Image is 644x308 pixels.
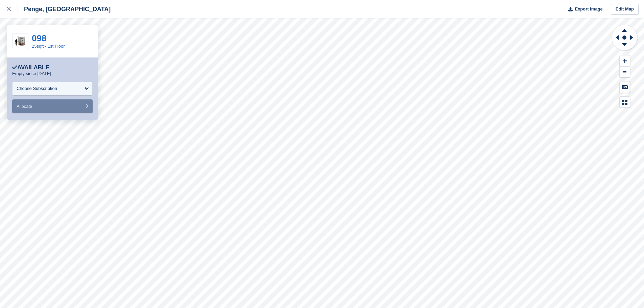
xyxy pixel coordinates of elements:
button: Zoom In [620,55,630,67]
button: Export Image [564,4,603,15]
p: Empty since [DATE] [12,71,51,76]
div: Available [12,64,49,71]
a: Edit Map [611,4,639,15]
button: Zoom Out [620,67,630,78]
div: Penge, [GEOGRAPHIC_DATA] [18,5,111,13]
button: Allocate [12,99,93,113]
button: Map Legend [620,97,630,108]
button: Keyboard Shortcuts [620,81,630,93]
div: Choose Subscription [17,85,57,92]
a: 098 [32,33,46,43]
img: 25-sqft-unit.jpg [13,35,28,47]
a: 25sqft - 1st Floor [32,44,65,49]
span: Allocate [17,104,32,109]
span: Export Image [575,6,602,13]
